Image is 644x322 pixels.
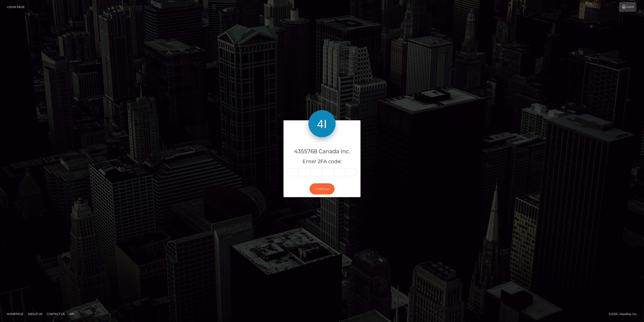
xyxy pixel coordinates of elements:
a: Login [619,2,636,12]
a: API [67,310,76,317]
a: Homepage [5,310,25,317]
h5: Enter 2FA code: [287,158,357,165]
a: Login Page [7,2,24,12]
a: Contact Us [45,310,67,317]
button: Continue [310,183,334,194]
img: 4355768 Canada Inc. [308,110,336,137]
h4: 4355768 Canada Inc. [287,148,357,155]
div: © 2025 , MassPay Inc. [609,312,641,317]
a: About Us [26,310,44,317]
